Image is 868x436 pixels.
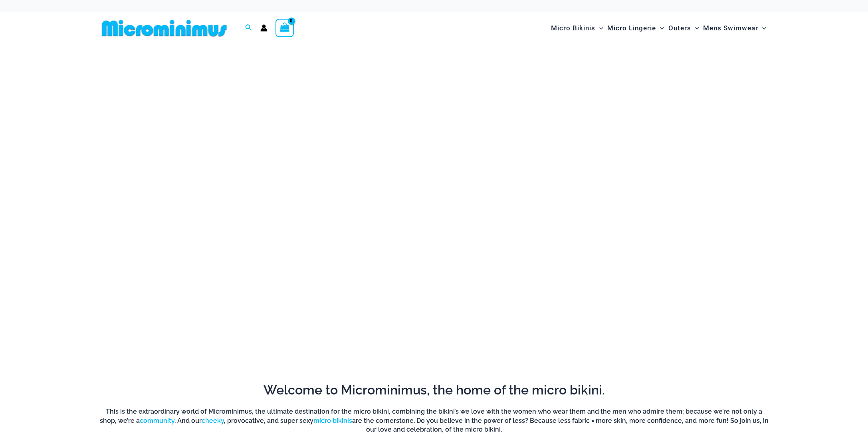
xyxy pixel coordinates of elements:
[666,16,701,40] a: OutersMenu ToggleMenu Toggle
[99,19,230,37] img: MM SHOP LOGO FLAT
[758,18,766,38] span: Menu Toggle
[668,18,691,38] span: Outers
[275,19,294,37] a: View Shopping Cart, empty
[607,18,656,38] span: Micro Lingerie
[691,18,699,38] span: Menu Toggle
[245,23,252,33] a: Search icon link
[551,18,595,38] span: Micro Bikinis
[548,15,769,42] nav: Site Navigation
[313,417,352,424] a: micro bikinis
[202,417,224,424] a: cheeky
[549,16,605,40] a: Micro BikinisMenu ToggleMenu Toggle
[260,24,268,32] a: Account icon link
[99,407,769,434] h6: This is the extraordinary world of Microminimus, the ultimate destination for the micro bikini, c...
[99,382,769,398] h2: Welcome to Microminimus, the home of the micro bikini.
[605,16,666,40] a: Micro LingerieMenu ToggleMenu Toggle
[703,18,758,38] span: Mens Swimwear
[656,18,664,38] span: Menu Toggle
[140,417,174,424] a: community
[595,18,603,38] span: Menu Toggle
[701,16,768,40] a: Mens SwimwearMenu ToggleMenu Toggle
